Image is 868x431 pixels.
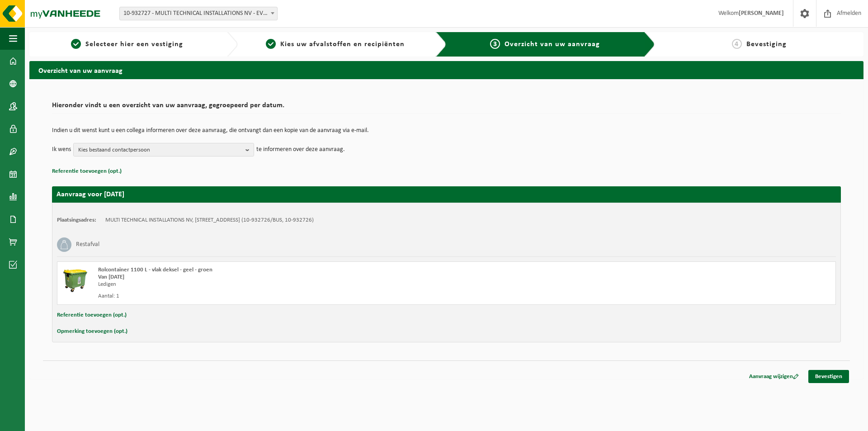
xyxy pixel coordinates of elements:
button: Referentie toevoegen (opt.) [52,166,122,177]
img: WB-1100-HPE-GN-50.png [62,266,89,294]
p: Ik wens [52,143,71,156]
h3: Restafval [76,237,99,252]
span: 10-932727 - MULTI TECHNICAL INSTALLATIONS NV - EVERGEM [119,7,278,20]
h2: Hieronder vindt u een overzicht van uw aanvraag, gegroepeerd per datum. [52,102,841,114]
div: Aantal: 1 [98,293,483,300]
span: Rolcontainer 1100 L - vlak deksel - geel - groen [98,267,212,273]
div: Ledigen [98,281,483,288]
td: MULTI TECHNICAL INSTALLATIONS NV, [STREET_ADDRESS] (10-932726/BUS, 10-932726) [105,217,314,224]
a: Bevestigen [808,370,849,383]
span: Overzicht van uw aanvraag [505,41,600,48]
span: Selecteer hier een vestiging [85,41,183,48]
a: 2Kies uw afvalstoffen en recipiënten [242,39,428,50]
h2: Overzicht van uw aanvraag [29,61,863,79]
span: Kies uw afvalstoffen en recipiënten [280,41,405,48]
button: Opmerking toevoegen (opt.) [57,326,127,337]
p: te informeren over deze aanvraag. [256,143,345,156]
span: 3 [490,39,500,49]
p: Indien u dit wenst kunt u een collega informeren over deze aanvraag, die ontvangt dan een kopie v... [52,128,841,134]
span: 4 [732,39,742,49]
span: Kies bestaand contactpersoon [78,143,242,157]
strong: Van [DATE] [98,274,124,280]
span: 10-932727 - MULTI TECHNICAL INSTALLATIONS NV - EVERGEM [120,7,277,20]
strong: Plaatsingsadres: [57,217,96,223]
strong: Aanvraag voor [DATE] [57,191,124,198]
button: Kies bestaand contactpersoon [73,143,254,156]
span: Bevestiging [746,41,787,48]
span: 2 [266,39,276,49]
strong: [PERSON_NAME] [739,10,784,17]
a: 1Selecteer hier een vestiging [34,39,220,50]
button: Referentie toevoegen (opt.) [57,309,127,321]
span: 1 [71,39,81,49]
a: Aanvraag wijzigen [742,370,806,383]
